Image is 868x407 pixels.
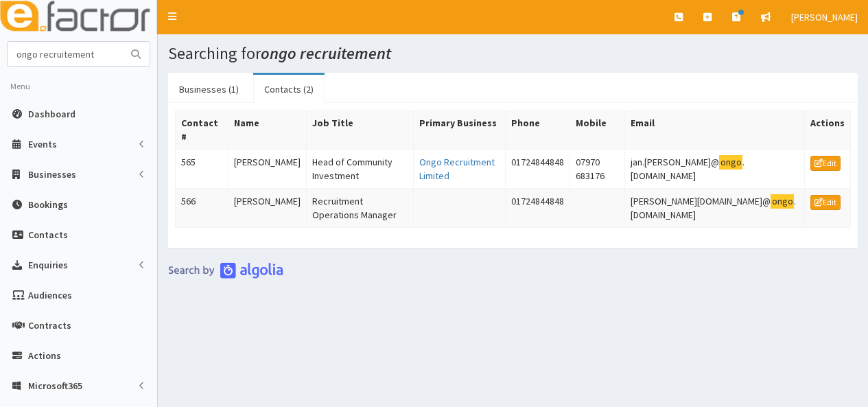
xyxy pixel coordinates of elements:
[28,380,82,392] span: Microsoft365
[771,194,794,209] mark: ongo
[176,111,228,150] th: Contact #
[28,198,68,211] span: Bookings
[810,156,841,171] a: Edit
[228,150,306,189] td: [PERSON_NAME]
[414,111,506,150] th: Primary Business
[306,150,413,189] td: Head of Community Investment
[570,150,625,189] td: 07970 683176
[506,150,570,189] td: 01724844848
[625,150,805,189] td: jan.[PERSON_NAME]@ .[DOMAIN_NAME]
[8,42,123,66] input: Search...
[176,189,228,228] td: 566
[28,229,68,241] span: Contacts
[810,195,841,210] a: Edit
[28,349,61,362] span: Actions
[306,111,413,150] th: Job Title
[28,289,72,301] span: Audiences
[506,189,570,228] td: 01724844848
[168,45,858,62] h1: Searching for
[28,259,68,271] span: Enquiries
[28,138,57,150] span: Events
[804,111,850,150] th: Actions
[506,111,570,150] th: Phone
[625,189,805,228] td: [PERSON_NAME][DOMAIN_NAME]@ .[DOMAIN_NAME]
[28,108,75,120] span: Dashboard
[168,75,250,104] a: Businesses (1)
[253,75,325,104] a: Contacts (2)
[261,43,391,64] i: ongo recruitement
[228,111,306,150] th: Name
[28,319,71,332] span: Contracts
[228,189,306,228] td: [PERSON_NAME]
[625,111,805,150] th: Email
[28,168,76,181] span: Businesses
[168,262,283,279] img: search-by-algolia-light-background.png
[419,156,495,182] a: Ongo Recruitment Limited
[176,150,228,189] td: 565
[791,11,858,23] span: [PERSON_NAME]
[719,155,742,170] mark: ongo
[306,189,413,228] td: Recruitment Operations Manager
[570,111,625,150] th: Mobile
